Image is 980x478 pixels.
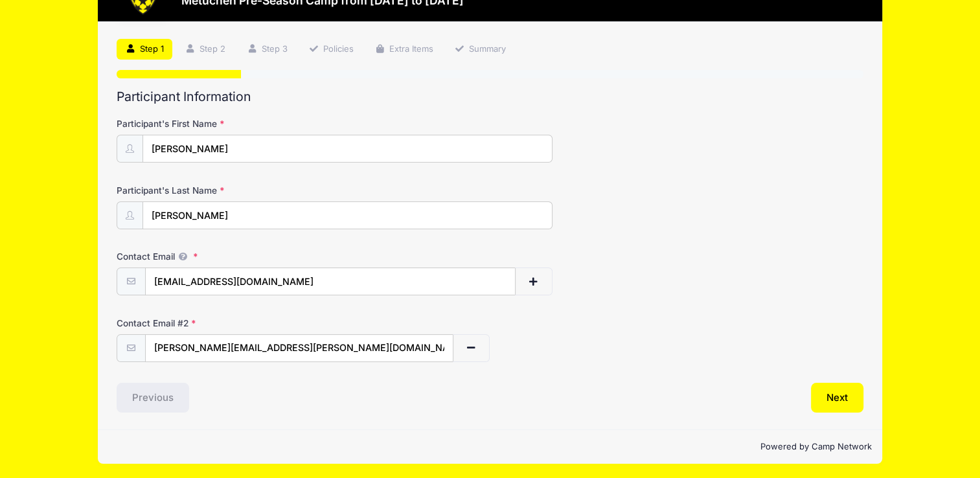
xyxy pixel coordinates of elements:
input: Participant's First Name [142,135,552,163]
input: Participant's Last Name [142,201,552,229]
label: Participant's Last Name [117,184,365,197]
p: Powered by Camp Network [108,440,871,453]
a: Step 3 [238,39,296,60]
label: Contact Email # [117,317,365,330]
label: Contact Email [117,250,365,263]
label: Participant's First Name [117,117,365,130]
a: Summary [446,39,515,60]
a: Policies [300,39,362,60]
input: email@email.com [145,267,516,295]
a: Step 2 [177,39,234,60]
button: Next [811,383,863,413]
a: Step 1 [117,39,172,60]
h2: Participant Information [117,89,863,104]
input: email@email.com [145,334,453,362]
span: 2 [183,318,188,328]
a: Extra Items [366,39,442,60]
